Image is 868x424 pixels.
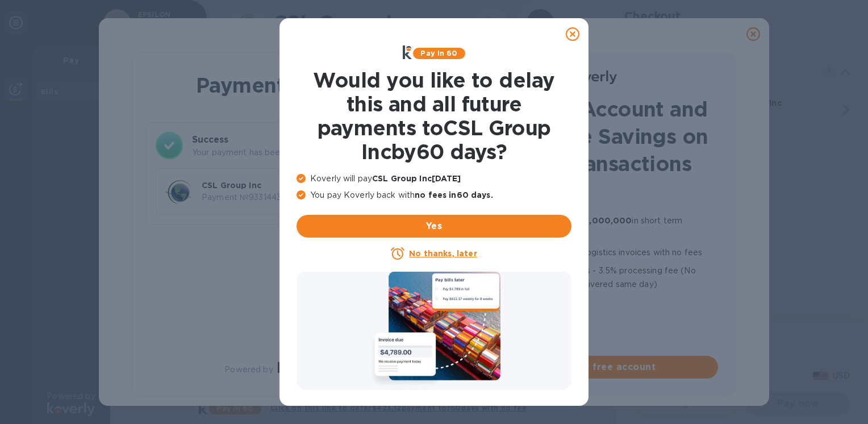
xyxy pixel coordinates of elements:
p: Your payment has been completed. [192,147,394,159]
p: for Credit cards - 3.5% processing fee (No transaction limit, funds delivered same day) [485,264,718,291]
p: Payment № 93314436 [202,192,312,203]
span: Create your free account [477,360,709,374]
b: no fees in 60 days . [415,190,493,199]
h1: Would you like to delay this and all future payments to CSL Group Inc by 60 days ? [297,68,571,164]
p: Powered by [224,364,273,376]
b: Lower fee [485,266,528,275]
img: Logo [278,362,325,376]
p: $120,469.31 [316,192,385,203]
p: all logistics invoices with no fees [485,246,718,259]
h3: Success [192,133,394,147]
p: CSL Group Inc [202,180,312,191]
p: Koverly will pay [297,173,571,185]
p: You pay Koverly back with [297,189,571,201]
b: 60 more days to pay [485,248,574,257]
h1: Payment Result [151,71,399,99]
b: Pay in 60 [420,49,457,57]
b: CSL Group Inc [DATE] [372,174,461,183]
b: $1,000,000 [581,216,632,225]
img: Logo [569,70,617,84]
b: No transaction fees [485,198,570,207]
u: No thanks, later [409,249,477,258]
p: No transaction limit [485,296,718,309]
b: Total [316,181,339,190]
p: Quick approval for up to in short term financing [485,214,718,241]
button: Yes [297,215,571,238]
h1: Create an Account and Unlock Fee Savings on Future Transactions [468,95,718,177]
span: Yes [306,219,562,233]
button: Create your free account [468,356,718,379]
